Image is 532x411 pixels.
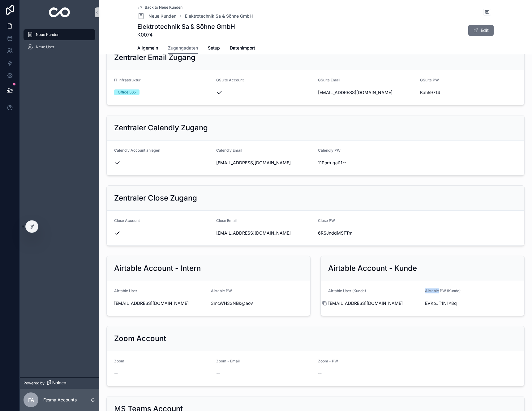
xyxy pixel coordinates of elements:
span: Back to Neue Kunden [145,5,182,10]
span: Calendly Account anlegen [114,148,160,153]
h2: Zentraler Close Zugang [114,193,197,203]
span: [EMAIL_ADDRESS][DOMAIN_NAME] [328,300,420,306]
span: Setup [208,45,220,51]
span: Powered by [24,381,45,386]
span: Kah59714 [420,89,517,96]
span: EVKpJT1N1x8q [425,300,517,306]
span: -- [318,370,322,377]
span: Datenimport [230,45,255,51]
span: IT Infrastruktur [114,78,141,82]
span: Calendly Email [216,148,242,153]
a: Back to Neue Kunden [137,5,182,10]
span: [EMAIL_ADDRESS][DOMAIN_NAME] [114,300,206,306]
a: Setup [208,42,220,55]
span: 11Portugal11-- [318,160,415,166]
span: Neue Kunden [36,32,59,37]
img: App logo [49,7,70,17]
span: [EMAIL_ADDRESS][DOMAIN_NAME] [318,89,415,96]
span: [EMAIL_ADDRESS][DOMAIN_NAME] [216,160,313,166]
a: Powered by [20,377,99,389]
span: 6R$JnddMSFTm [318,230,415,236]
span: GSuite Account [216,78,244,82]
span: Neue User [36,45,54,50]
span: Close Email [216,218,237,223]
span: Zoom [114,359,124,363]
a: Datenimport [230,42,255,55]
a: Neue Kunden [137,12,176,20]
span: Zoom - Email [216,359,240,363]
span: Airtable User [114,288,137,293]
span: Close Account [114,218,140,223]
span: GSuite Email [318,78,340,82]
a: Allgemein [137,42,158,55]
span: Zoom - PW [318,359,338,363]
span: -- [114,370,118,377]
h2: Airtable Account - Kunde [328,263,417,273]
span: GSuite PW [420,78,439,82]
span: FA [28,396,34,404]
h2: Zentraler Calendly Zugang [114,123,208,133]
p: Fesma Accounts [43,397,77,403]
h2: Zoom Account [114,334,166,344]
button: Edit [468,25,494,36]
h2: Zentraler Email Zugang [114,53,195,63]
span: 3mcWH33NBk@aov [211,300,303,306]
span: Close PW [318,218,335,223]
h1: Elektrotechnik Sa & Söhne GmbH [137,22,235,31]
span: Airtable User (Kunde) [328,288,366,293]
a: Zugangsdaten [168,42,198,54]
h2: Airtable Account - Intern [114,263,201,273]
span: -- [216,370,220,377]
span: Neue Kunden [148,13,176,19]
span: K0074 [137,31,235,38]
a: Neue User [24,41,95,53]
div: Office 365 [118,89,136,95]
span: Allgemein [137,45,158,51]
span: Airtable PW (Kunde) [425,288,461,293]
span: Calendly PW [318,148,341,153]
span: [EMAIL_ADDRESS][DOMAIN_NAME] [216,230,313,236]
span: Zugangsdaten [168,45,198,51]
a: Elektrotechnik Sa & Söhne GmbH [185,13,253,19]
div: scrollable content [20,25,99,61]
a: Neue Kunden [24,29,95,40]
span: Airtable PW [211,288,232,293]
